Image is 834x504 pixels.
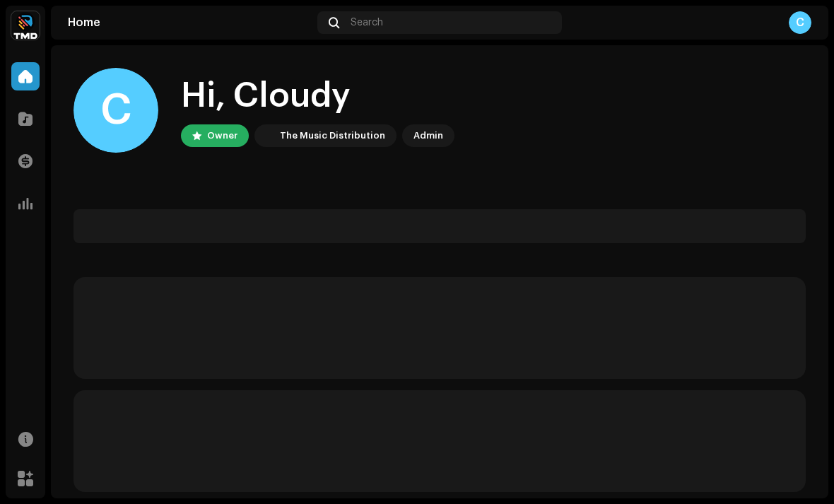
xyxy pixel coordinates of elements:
div: The Music Distribution [280,127,385,144]
div: Owner [207,127,237,144]
div: C [74,68,158,153]
div: Hi, Cloudy [181,74,454,119]
span: Search [351,17,383,28]
div: Admin [413,127,443,144]
div: C [789,11,811,34]
div: Home [68,17,312,28]
img: 622bc8f8-b98b-49b5-8c6c-3a84fb01c0a0 [257,127,274,144]
img: 622bc8f8-b98b-49b5-8c6c-3a84fb01c0a0 [11,11,40,40]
